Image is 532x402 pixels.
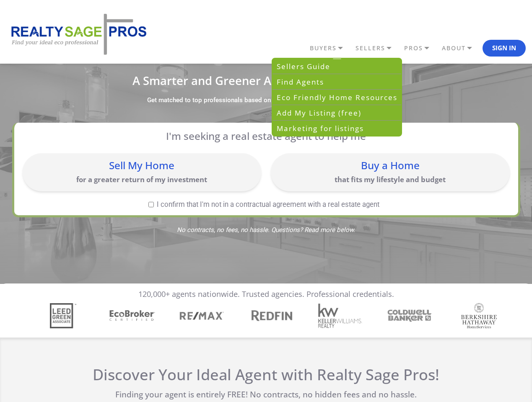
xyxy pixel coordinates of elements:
div: 3 / 7 [182,303,227,328]
a: PROS [402,41,440,55]
a: Sellers Guide [272,59,401,74]
img: Sponsor Logo: Berkshire Hathaway [461,303,497,328]
img: Sponsor Logo: Remax [179,303,224,328]
h1: A Smarter and Greener Approach to Real Estate. [12,75,520,86]
a: BUYERS [308,41,353,55]
div: BUYERS [272,58,402,137]
p: for a greater return of my investment [27,175,257,184]
img: Sponsor Logo: Ecobroker [108,309,156,323]
a: SELLERS [353,41,402,55]
p: I'm seeking a real estate agent to help me [34,130,498,142]
div: Sell My Home [27,160,257,170]
a: Marketing for listings [272,121,401,136]
a: Add My Listing (free) [272,105,401,121]
div: 1 / 7 [44,303,88,328]
a: ABOUT [440,41,483,55]
button: Sign In [483,40,526,57]
div: 6 / 7 [390,308,435,324]
img: Sponsor Logo: Redfin [247,308,295,323]
p: Finding your agent is entirely FREE! No contracts, no hidden fees and no hassle. [91,390,441,399]
input: I confirm that I'm not in a contractual agreement with a real estate agent [148,202,154,207]
a: Find Agents [272,74,401,90]
p: that fits my lifestyle and budget [275,175,505,184]
img: Sponsor Logo: Leed Green Associate [50,303,76,328]
a: Eco Friendly Home Resources [272,90,401,105]
h2: Discover Your Ideal Agent with Realty Sage Pros! [91,366,441,384]
span: No contracts, no fees, no hassle. Questions? Read more below. [12,227,520,233]
div: 7 / 7 [459,303,504,328]
div: 4 / 7 [252,308,296,323]
img: Sponsor Logo: Coldwell Banker [386,308,434,324]
img: REALTY SAGE PROS [6,13,149,56]
label: Get matched to top professionals based on your unique real estate needs [147,96,356,105]
img: Sponsor Logo: Keller Williams Realty [318,303,363,328]
label: I confirm that I'm not in a contractual agreement with a real estate agent [23,201,506,208]
div: Buy a Home [275,160,505,170]
div: 5 / 7 [321,303,366,328]
p: 120,000+ agents nationwide. Trusted agencies. Professional credentials. [138,290,394,299]
div: 2 / 7 [113,309,158,323]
